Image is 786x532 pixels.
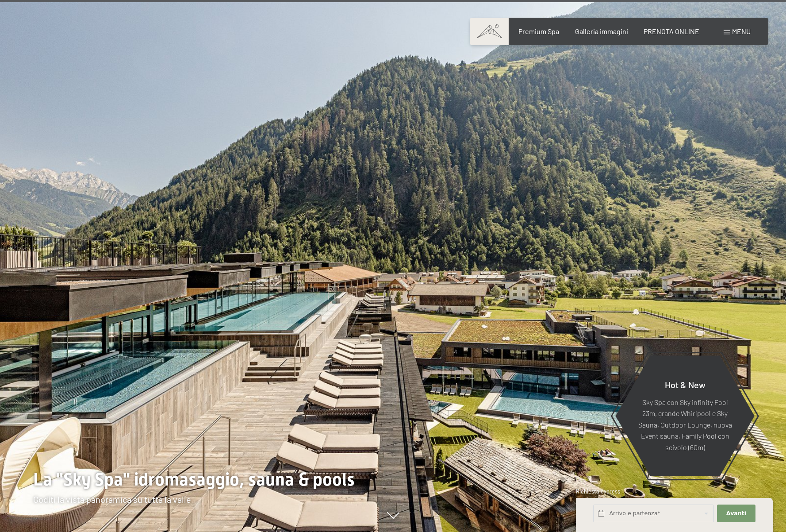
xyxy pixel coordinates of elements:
p: Sky Spa con Sky infinity Pool 23m, grande Whirlpool e Sky Sauna, Outdoor Lounge, nuova Event saun... [637,396,733,453]
a: Hot & New Sky Spa con Sky infinity Pool 23m, grande Whirlpool e Sky Sauna, Outdoor Lounge, nuova ... [615,355,755,477]
button: Avanti [717,505,755,523]
span: Hot & New [665,379,705,389]
span: Richiesta express [576,488,620,495]
a: PRENOTA ONLINE [644,27,699,35]
a: Premium Spa [518,27,559,35]
span: Avanti [726,509,746,517]
span: Menu [732,27,751,35]
a: Galleria immagini [575,27,628,35]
